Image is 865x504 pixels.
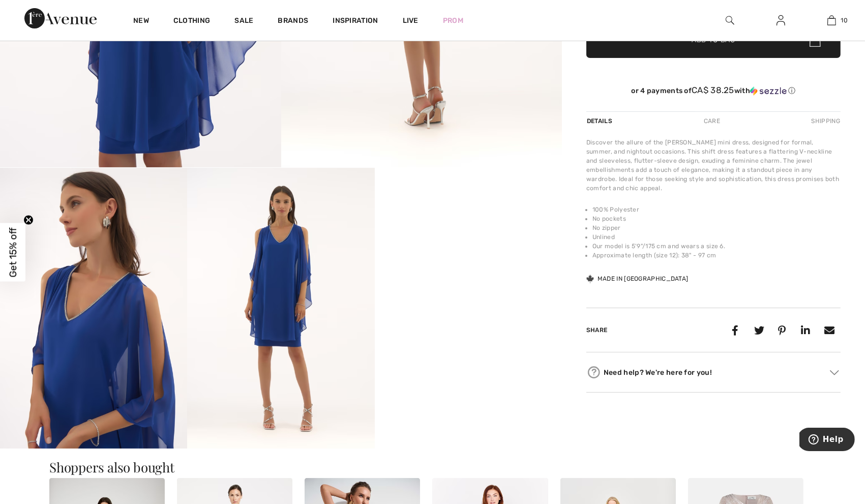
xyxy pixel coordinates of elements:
[777,14,785,26] img: My Info
[799,428,855,453] iframe: Opens a widget where you can find more information
[809,112,841,130] div: Shipping
[586,327,608,334] span: Share
[768,14,793,27] a: Sign In
[173,16,210,27] a: Clothing
[375,168,562,261] video: Your browser does not support the video tag.
[807,14,856,26] a: 10
[403,15,419,26] a: Live
[726,14,734,26] img: search the website
[592,251,841,260] li: Approximate length (size 12): 38" - 97 cm
[692,85,734,95] span: CA$ 38.25
[586,85,841,96] div: or 4 payments of with
[827,14,836,26] img: My Bag
[23,215,34,225] button: Close teaser
[586,365,841,380] div: Need help? We're here for you!
[592,214,841,223] li: No pockets
[24,8,97,28] img: 1ère Avenue
[278,16,309,27] a: Brands
[49,461,816,474] h3: Shoppers also bought
[7,227,19,277] span: Get 15% off
[234,16,253,27] a: Sale
[592,242,841,251] li: Our model is 5'9"/175 cm and wears a size 6.
[830,370,839,375] img: Arrow2.svg
[187,168,374,449] img: Formal Sleeveless V-Neck Dress Style 251746. 4
[592,232,841,242] li: Unlined
[586,274,689,283] div: Made in [GEOGRAPHIC_DATA]
[333,16,378,27] span: Inspiration
[586,138,841,193] div: Discover the allure of the [PERSON_NAME] mini dress, designed for formal, summer, and nightout oc...
[443,15,463,26] a: Prom
[695,112,729,130] div: Care
[586,112,615,130] div: Details
[586,85,841,99] div: or 4 payments ofCA$ 38.25withSezzle Click to learn more about Sezzle
[750,86,787,96] img: Sezzle
[592,205,841,214] li: 100% Polyester
[841,16,848,25] span: 10
[133,16,149,27] a: New
[592,223,841,232] li: No zipper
